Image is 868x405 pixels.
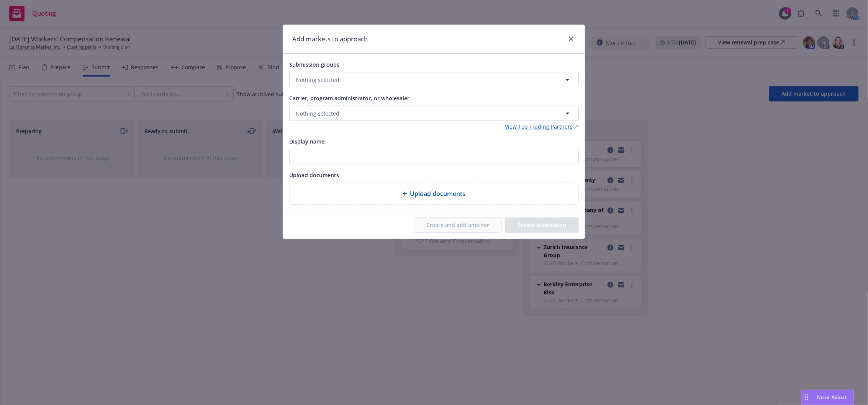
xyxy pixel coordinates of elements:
a: View Top Trading Partners [505,122,579,131]
button: Nova Assist [801,390,854,405]
span: Upload documents [289,171,339,179]
span: Nothing selected [296,109,339,118]
h1: Add markets to approach [292,34,368,44]
span: Upload documents [410,189,466,198]
span: Carrier, program administrator, or wholesaler [289,95,409,102]
span: Display name [289,138,324,145]
a: close [567,34,576,43]
div: Upload documents [289,183,579,205]
button: Nothing selected [289,72,579,87]
button: Nothing selected [289,106,579,121]
span: Nova Assist [817,394,848,400]
span: Nothing selected [296,76,339,84]
span: Submission groups [289,61,339,68]
div: Drag to move [802,390,811,405]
